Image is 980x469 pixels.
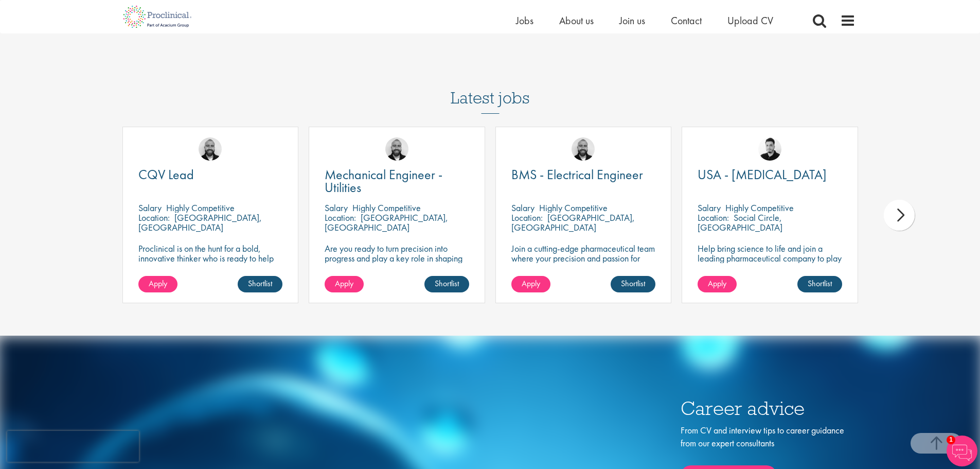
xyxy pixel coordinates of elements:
a: Jobs [516,14,533,27]
p: Highly Competitive [725,202,794,214]
span: 1 [947,436,955,444]
span: USA - [MEDICAL_DATA] [698,166,827,183]
p: [GEOGRAPHIC_DATA], [GEOGRAPHIC_DATA] [138,212,262,233]
p: Highly Competitive [352,202,421,214]
span: Apply [708,278,726,289]
p: Highly Competitive [539,202,608,214]
span: Salary [325,202,348,214]
p: Are you ready to turn precision into progress and play a key role in shaping the future of pharma... [325,244,469,273]
span: BMS - Electrical Engineer [511,166,643,183]
a: Shortlist [797,276,842,292]
span: Salary [138,202,162,214]
span: Apply [149,278,167,289]
a: Contact [671,14,702,27]
img: Jordan Kiely [385,137,408,161]
img: Jordan Kiely [199,137,222,161]
a: Upload CV [727,14,773,27]
a: USA - [MEDICAL_DATA] [698,168,842,181]
div: next [884,200,915,231]
a: Mechanical Engineer - Utilities [325,168,469,194]
span: CQV Lead [138,166,194,183]
a: Shortlist [238,276,282,292]
a: Apply [138,276,177,292]
a: Join us [619,14,645,27]
span: Salary [511,202,534,214]
span: Apply [522,278,540,289]
p: [GEOGRAPHIC_DATA], [GEOGRAPHIC_DATA] [511,212,635,233]
img: Chatbot [947,436,977,466]
span: Location: [138,212,170,223]
p: [GEOGRAPHIC_DATA], [GEOGRAPHIC_DATA] [325,212,448,233]
span: Mechanical Engineer - Utilities [325,166,442,196]
span: Apply [335,278,353,289]
span: Location: [511,212,543,223]
iframe: reCAPTCHA [7,431,139,462]
span: Location: [698,212,729,223]
img: Jordan Kiely [572,137,595,161]
a: Shortlist [611,276,655,292]
h3: Career advice [681,398,856,419]
a: CQV Lead [138,168,283,181]
p: Proclinical is on the hunt for a bold, innovative thinker who is ready to help push the boundarie... [138,244,283,283]
p: Help bring science to life and join a leading pharmaceutical company to play a key role in delive... [698,244,842,292]
a: Apply [511,276,550,292]
img: Anderson Maldonado [758,137,781,161]
a: Shortlist [424,276,469,292]
span: Location: [325,212,356,223]
p: Highly Competitive [166,202,235,214]
a: BMS - Electrical Engineer [511,168,656,181]
a: Apply [325,276,364,292]
p: Social Circle, [GEOGRAPHIC_DATA] [698,212,782,233]
h3: Latest jobs [451,63,530,114]
p: Join a cutting-edge pharmaceutical team where your precision and passion for engineering will hel... [511,244,656,283]
a: About us [559,14,594,27]
a: Apply [698,276,737,292]
span: Salary [698,202,721,214]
